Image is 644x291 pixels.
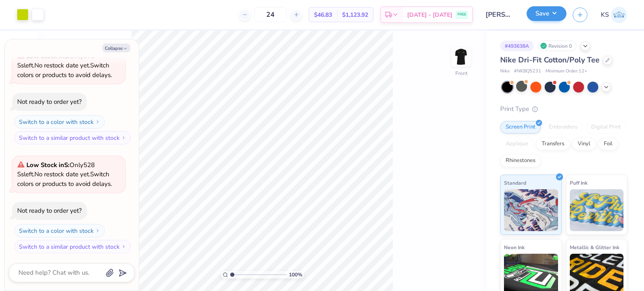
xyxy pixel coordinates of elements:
div: # 493638A [500,41,534,51]
span: Nike [500,68,510,75]
div: Vinyl [572,138,596,150]
button: Collapse [102,44,130,52]
span: Only 528 Ss left. Switch colors or products to avoid delays. [17,161,112,188]
img: Karun Salgotra [611,7,627,23]
span: No restock date yet. [34,170,90,178]
span: $46.83 [314,10,332,19]
img: Standard [504,189,558,231]
button: Switch to a similar product with stock [14,131,131,144]
div: Print Type [500,104,627,114]
img: Switch to a color with stock [95,119,100,124]
img: Puff Ink [570,189,624,231]
div: Transfers [536,138,570,150]
button: Switch to a color with stock [14,224,105,237]
button: Save [527,6,566,21]
div: Screen Print [500,121,541,134]
div: Revision 0 [538,41,576,51]
button: Switch to a similar product with stock [14,240,131,253]
span: Metallic & Glitter Ink [570,243,619,252]
span: Standard [504,178,526,187]
strong: Low Stock in S : [26,52,70,60]
div: Foil [598,138,618,150]
div: Not ready to order yet? [17,206,82,215]
span: Puff Ink [570,178,587,187]
img: Switch to a similar product with stock [121,135,126,140]
span: Neon Ink [504,243,525,252]
a: KS [601,7,627,23]
span: Only 979 Ss left. Switch colors or products to avoid delays. [17,52,112,79]
span: FREE [457,12,466,18]
div: Front [455,70,467,77]
input: Untitled Design [479,6,520,23]
span: 100 % [289,271,302,278]
img: Front [453,49,470,65]
img: Switch to a color with stock [95,228,100,233]
button: Switch to a color with stock [14,115,105,129]
input: – – [254,7,287,22]
span: Minimum Order: 12 + [545,68,587,75]
strong: Low Stock in S : [26,161,70,169]
div: Not ready to order yet? [17,98,82,106]
span: Nike Dri-Fit Cotton/Poly Tee [500,55,600,65]
img: Switch to a similar product with stock [121,244,126,249]
div: Applique [500,138,534,150]
span: KS [601,10,609,20]
span: # NKBQ5231 [514,68,541,75]
span: $1,123.92 [342,10,368,19]
span: No restock date yet. [34,61,90,70]
div: Embroidery [543,121,583,134]
span: [DATE] - [DATE] [407,10,452,19]
div: Rhinestones [500,155,541,167]
div: Digital Print [586,121,626,134]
